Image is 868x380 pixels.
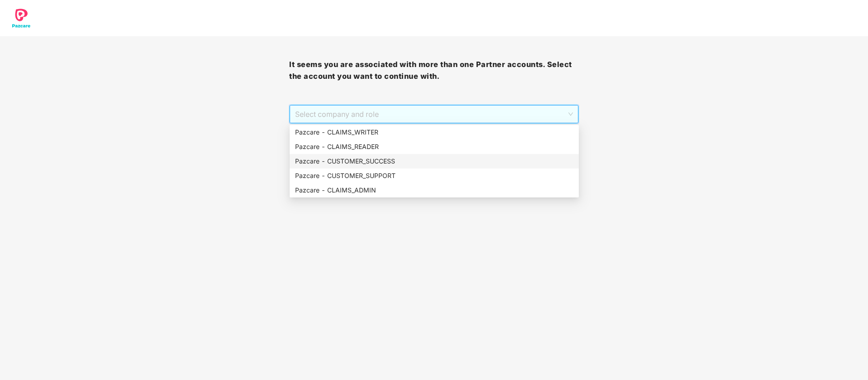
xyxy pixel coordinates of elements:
[290,183,579,197] div: Pazcare - CLAIMS_ADMIN
[290,125,579,139] div: Pazcare - CLAIMS_WRITER
[290,139,579,154] div: Pazcare - CLAIMS_READER
[295,185,573,195] div: Pazcare - CLAIMS_ADMIN
[289,59,578,82] h3: It seems you are associated with more than one Partner accounts. Select the account you want to c...
[295,106,572,123] span: Select company and role
[290,168,579,183] div: Pazcare - CUSTOMER_SUPPORT
[295,156,573,166] div: Pazcare - CUSTOMER_SUCCESS
[290,154,579,168] div: Pazcare - CUSTOMER_SUCCESS
[295,171,573,181] div: Pazcare - CUSTOMER_SUPPORT
[295,127,573,137] div: Pazcare - CLAIMS_WRITER
[295,142,573,152] div: Pazcare - CLAIMS_READER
